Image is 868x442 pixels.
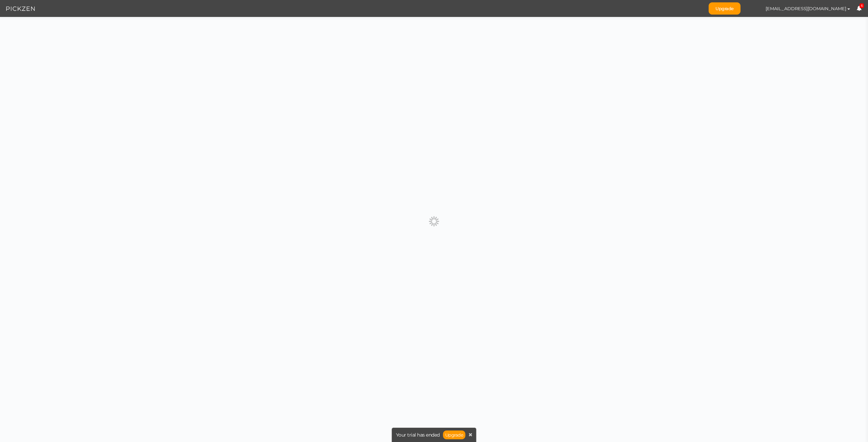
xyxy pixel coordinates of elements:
[6,5,35,13] img: Pickzen logo
[709,2,741,15] a: Upgrade
[443,430,466,439] a: Upgrade
[766,6,846,11] span: [EMAIL_ADDRESS][DOMAIN_NAME]
[860,3,864,8] span: 6
[396,433,440,437] span: Your trial has ended
[747,3,759,15] img: bcfb1d64e39ba7f5da3a22ad1a19705a
[759,3,856,14] button: [EMAIL_ADDRESS][DOMAIN_NAME]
